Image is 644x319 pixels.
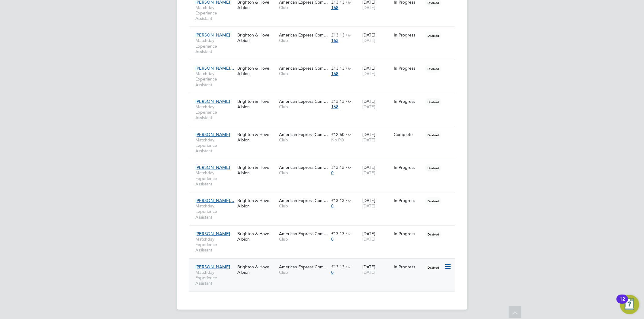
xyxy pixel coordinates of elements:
span: Matchday Experience Assistant [196,5,234,21]
span: Matchday Experience Assistant [196,236,234,253]
div: In Progress [394,264,422,270]
span: [PERSON_NAME] [196,231,230,236]
div: Brighton & Hove Albion [236,62,277,79]
span: [DATE] [362,203,375,209]
a: [PERSON_NAME]Matchday Experience AssistantBrighton & Hove AlbionAmerican Express Com…Club£13.13 /... [194,95,455,100]
span: [PERSON_NAME]… [196,198,235,203]
button: Open Resource Center, 12 new notifications [620,295,639,314]
a: [PERSON_NAME]…Matchday Experience AssistantBrighton & Hove AlbionAmerican Express Com…Club£13.13 ... [194,62,455,67]
span: American Express Com… [279,65,328,71]
span: American Express Com… [279,165,328,170]
span: Club [279,5,328,10]
span: £13.13 [331,65,344,71]
div: 12 [620,299,625,307]
span: Club [279,236,328,242]
span: 0 [331,203,334,209]
div: In Progress [394,99,422,104]
div: Brighton & Hove Albion [236,261,277,278]
span: Disabled [425,197,441,205]
span: Matchday Experience Assistant [196,137,234,154]
span: £13.13 [331,99,344,104]
span: [DATE] [362,270,375,275]
span: Matchday Experience Assistant [196,170,234,187]
span: / hr [346,33,351,37]
span: / hr [346,198,351,203]
span: £13.13 [331,32,344,38]
span: [PERSON_NAME] [196,99,230,104]
div: In Progress [394,32,422,38]
span: [DATE] [362,38,375,43]
span: 0 [331,170,334,175]
span: Matchday Experience Assistant [196,203,234,220]
span: / hr [346,265,351,269]
div: [DATE] [361,129,392,146]
span: [PERSON_NAME] [196,264,230,270]
span: Disabled [425,230,441,238]
span: 0 [331,236,334,242]
span: [PERSON_NAME] [196,132,230,137]
span: Club [279,137,328,143]
div: Brighton & Hove Albion [236,129,277,146]
span: [PERSON_NAME] [196,165,230,170]
span: Matchday Experience Assistant [196,270,234,286]
span: / hr [346,132,351,137]
span: Club [279,170,328,175]
a: [PERSON_NAME]Matchday Experience AssistantBrighton & Hove AlbionAmerican Express Com…Club£12.60 /... [194,128,455,134]
div: [DATE] [361,162,392,178]
a: [PERSON_NAME]Matchday Experience AssistantBrighton & Hove AlbionAmerican Express Com…Club£13.13 /... [194,261,455,266]
div: Brighton & Hove Albion [236,96,277,112]
span: American Express Com… [279,132,328,137]
div: [DATE] [361,29,392,46]
div: [DATE] [361,195,392,212]
span: [DATE] [362,137,375,143]
span: Club [279,203,328,209]
div: Brighton & Hove Albion [236,29,277,46]
a: [PERSON_NAME]Matchday Experience AssistantBrighton & Hove AlbionAmerican Express Com…Club£13.13 /... [194,228,455,233]
span: American Express Com… [279,32,328,38]
span: / hr [346,99,351,104]
span: £12.60 [331,132,344,137]
div: [DATE] [361,62,392,79]
span: / hr [346,66,351,71]
div: Complete [394,132,422,137]
span: [PERSON_NAME]… [196,65,235,71]
div: [DATE] [361,96,392,112]
span: £13.13 [331,264,344,270]
a: [PERSON_NAME]Matchday Experience AssistantBrighton & Hove AlbionAmerican Express Com…Club£13.13 /... [194,29,455,34]
span: Disabled [425,164,441,172]
div: In Progress [394,165,422,170]
span: [DATE] [362,236,375,242]
div: [DATE] [361,228,392,245]
span: Matchday Experience Assistant [196,38,234,54]
span: Matchday Experience Assistant [196,104,234,121]
a: [PERSON_NAME]Matchday Experience AssistantBrighton & Hove AlbionAmerican Express Com…Club£13.13 /... [194,161,455,166]
span: American Express Com… [279,231,328,236]
div: In Progress [394,198,422,203]
a: [PERSON_NAME]…Matchday Experience AssistantBrighton & Hove AlbionAmerican Express Com…Club£13.13 ... [194,194,455,200]
span: Disabled [425,98,441,106]
span: Disabled [425,32,441,39]
span: / hr [346,232,351,236]
span: No PO [331,137,344,143]
span: 168 [331,5,338,10]
span: 0 [331,270,334,275]
span: [DATE] [362,5,375,10]
span: Club [279,38,328,43]
div: [DATE] [361,261,392,278]
span: [PERSON_NAME] [196,32,230,38]
span: [DATE] [362,104,375,109]
span: 163 [331,38,338,43]
span: Club [279,270,328,275]
span: £13.13 [331,198,344,203]
div: Brighton & Hove Albion [236,162,277,178]
span: American Express Com… [279,99,328,104]
span: Club [279,104,328,109]
span: [DATE] [362,71,375,76]
span: Matchday Experience Assistant [196,71,234,87]
span: £13.13 [331,165,344,170]
span: 168 [331,71,338,76]
span: Club [279,71,328,76]
span: / hr [346,165,351,170]
span: Disabled [425,264,441,271]
span: £13.13 [331,231,344,236]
